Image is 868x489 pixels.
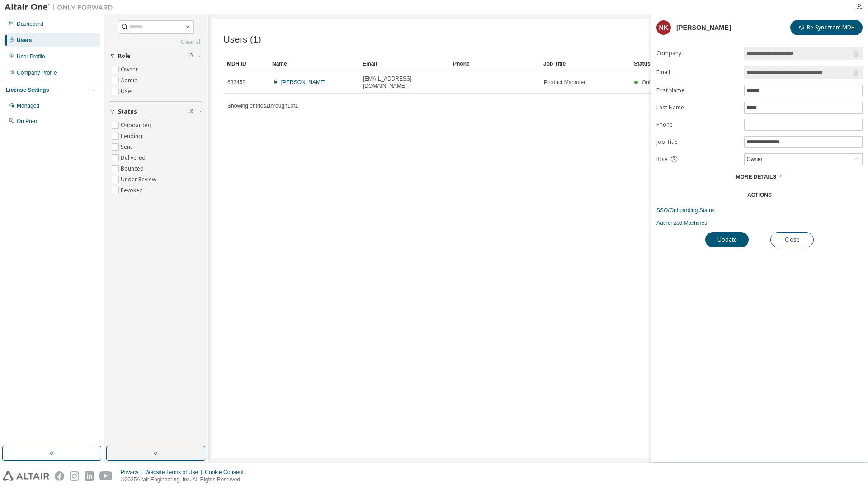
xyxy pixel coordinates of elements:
[121,152,147,163] label: Delivered
[145,469,205,476] div: Website Terms of Use
[747,191,772,199] div: Actions
[17,53,45,60] div: User Profile
[656,121,739,128] label: Phone
[656,69,739,76] label: Email
[656,104,739,111] label: Last Name
[227,79,245,86] span: 683452
[17,37,32,44] div: Users
[745,154,862,165] div: Owner
[656,138,739,146] label: Job Title
[70,471,79,481] img: instagram.svg
[227,103,298,109] span: Showing entries 1 through 1 of 1
[118,52,131,60] span: Role
[281,79,326,85] a: [PERSON_NAME]
[656,20,671,35] div: NK
[227,57,265,71] div: MDH ID
[363,57,446,71] div: Email
[121,174,158,185] label: Under Review
[55,471,64,481] img: facebook.svg
[770,232,814,247] button: Close
[188,108,193,115] span: Clear filter
[656,156,668,163] span: Role
[121,163,146,174] label: Bounced
[17,102,39,109] div: Managed
[3,471,49,481] img: altair_logo.svg
[110,102,202,122] button: Status
[634,57,806,71] div: Status
[705,232,749,247] button: Update
[453,57,536,71] div: Phone
[17,118,38,125] div: On Prem
[363,75,445,90] span: [EMAIL_ADDRESS][DOMAIN_NAME]
[121,64,140,75] label: Owner
[205,469,249,476] div: Cookie Consent
[656,219,863,227] a: Authorized Machines
[121,131,144,142] label: Pending
[543,57,627,71] div: Job Title
[121,476,249,484] p: © 2025 Altair Engineering, Inc. All Rights Reserved.
[118,108,137,115] span: Status
[656,50,739,57] label: Company
[656,87,739,94] label: First Name
[642,79,669,85] span: Onboarded
[5,3,118,12] img: Altair One
[656,207,863,214] a: SSO/Onboarding Status
[544,79,585,86] span: Product Manager
[121,75,139,86] label: Admin
[790,20,863,35] button: Re-Sync from MDH
[121,120,153,131] label: Onboarded
[121,185,145,196] label: Revoked
[6,86,49,94] div: License Settings
[736,174,776,180] span: More Details
[110,38,202,46] a: Clear all
[223,34,261,45] span: Users (1)
[121,142,134,152] label: Sent
[17,69,57,76] div: Company Profile
[188,52,193,60] span: Clear filter
[121,86,135,97] label: User
[121,469,145,476] div: Privacy
[272,57,355,71] div: Name
[85,471,94,481] img: linkedin.svg
[745,154,764,164] div: Owner
[99,471,113,481] img: youtube.svg
[110,46,202,66] button: Role
[676,24,731,31] div: [PERSON_NAME]
[17,20,43,28] div: Dashboard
